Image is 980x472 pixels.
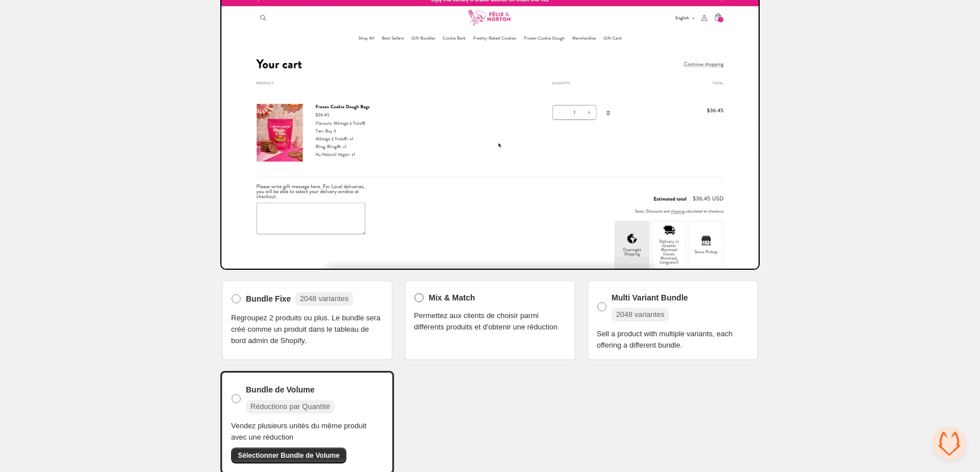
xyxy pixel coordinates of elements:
[414,310,566,333] span: Permettez aux clients de choisir parmi différents produits et d'obtenir une réduction
[231,420,383,443] span: Vendez plusieurs unités du même produit avec une réduction
[597,328,749,351] span: Sell a product with multiple variants, each offering a different bundle.
[616,310,664,319] span: 2048 variantes
[250,402,330,411] span: Réductions par Quantité
[429,292,475,303] span: Mix & Match
[300,294,348,303] span: 2048 variantes
[246,384,315,395] span: Bundle de Volume
[612,292,688,303] span: Multi Variant Bundle
[246,293,291,304] span: Bundle Fixe
[231,448,346,463] button: Sélectionner Bundle de Volume
[932,427,966,461] div: Ouvrir le chat
[231,312,383,346] span: Regroupez 2 produits ou plus. Le bundle sera créé comme un produit dans le tableau de bord admin ...
[238,451,340,460] span: Sélectionner Bundle de Volume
